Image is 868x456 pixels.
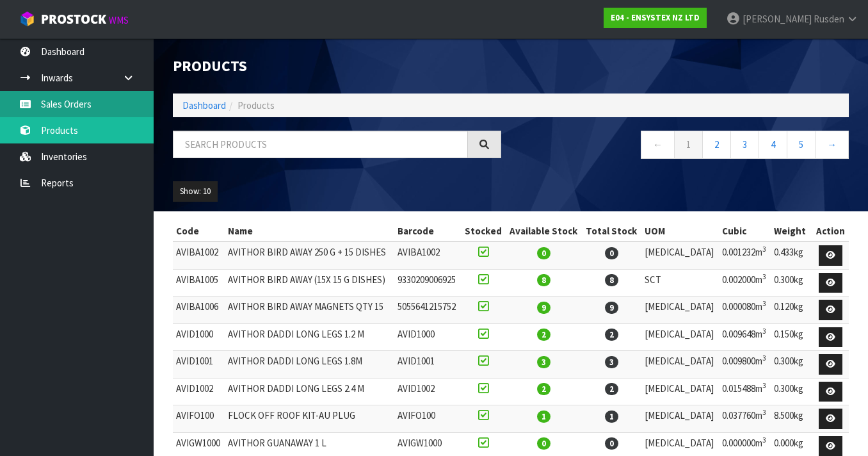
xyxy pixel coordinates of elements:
[605,383,618,395] span: 2
[641,378,719,405] td: [MEDICAL_DATA]
[605,356,618,368] span: 3
[762,327,766,336] sup: 3
[394,323,461,351] td: AVID1000
[537,302,551,314] span: 9
[537,247,551,259] span: 0
[173,131,468,158] input: Search products
[771,405,812,433] td: 8.500kg
[730,131,759,158] a: 3
[719,351,771,379] td: 0.009800m
[719,297,771,324] td: 0.000080m
[641,297,719,324] td: [MEDICAL_DATA]
[771,351,812,379] td: 0.300kg
[605,329,618,341] span: 2
[173,323,225,351] td: AVID1000
[641,405,719,433] td: [MEDICAL_DATA]
[762,245,766,254] sup: 3
[641,323,719,351] td: [MEDICAL_DATA]
[641,131,675,158] a: ←
[759,131,787,158] a: 4
[605,437,618,450] span: 0
[771,221,812,241] th: Weight
[461,221,506,241] th: Stocked
[771,378,812,405] td: 0.300kg
[771,297,812,324] td: 0.120kg
[173,405,225,433] td: AVIFO100
[582,221,641,241] th: Total Stock
[762,436,766,444] sup: 3
[225,323,394,351] td: AVITHOR DADDI LONG LEGS 1.2 M
[787,131,816,158] a: 5
[394,351,461,379] td: AVID1001
[19,11,35,27] img: cube-alt.png
[771,269,812,297] td: 0.300kg
[173,241,225,269] td: AVIBA1002
[674,131,703,158] a: 1
[743,13,812,25] span: [PERSON_NAME]
[173,181,218,202] button: Show: 10
[814,13,844,25] span: Rusden
[719,221,771,241] th: Cubic
[762,299,766,308] sup: 3
[641,351,719,379] td: [MEDICAL_DATA]
[719,269,771,297] td: 0.002000m
[173,297,225,324] td: AVIBA1006
[173,269,225,297] td: AVIBA1005
[641,241,719,269] td: [MEDICAL_DATA]
[394,241,461,269] td: AVIBA1002
[605,411,618,423] span: 1
[537,437,551,450] span: 0
[605,274,618,286] span: 8
[771,241,812,269] td: 0.433kg
[225,405,394,433] td: FLOCK OFF ROOF KIT-AU PLUG
[173,378,225,405] td: AVID1002
[41,11,106,28] span: ProStock
[815,131,849,158] a: →
[605,302,618,314] span: 9
[225,221,394,241] th: Name
[537,329,551,341] span: 2
[225,297,394,324] td: AVITHOR BIRD AWAY MAGNETS QTY 15
[605,247,618,259] span: 0
[611,12,700,23] strong: E04 - ENSYSTEX NZ LTD
[225,269,394,297] td: AVITHOR BIRD AWAY (15X 15 G DISHES)
[771,323,812,351] td: 0.150kg
[762,408,766,417] sup: 3
[182,99,226,111] a: Dashboard
[762,272,766,281] sup: 3
[719,241,771,269] td: 0.001232m
[537,274,551,286] span: 8
[537,383,551,395] span: 2
[506,221,582,241] th: Available Stock
[394,269,461,297] td: 9330209006925
[719,378,771,405] td: 0.015488m
[537,356,551,368] span: 3
[719,405,771,433] td: 0.037760m
[702,131,731,158] a: 2
[812,221,849,241] th: Action
[520,131,849,162] nav: Page navigation
[641,269,719,297] td: SCT
[237,99,275,111] span: Products
[719,323,771,351] td: 0.009648m
[225,378,394,405] td: AVITHOR DADDI LONG LEGS 2.4 M
[225,351,394,379] td: AVITHOR DADDI LONG LEGS 1.8M
[225,241,394,269] td: AVITHOR BIRD AWAY 250 G + 15 DISHES
[537,411,551,423] span: 1
[762,354,766,362] sup: 3
[641,221,719,241] th: UOM
[762,381,766,390] sup: 3
[394,297,461,324] td: 5055641215752
[394,405,461,433] td: AVIFO100
[173,351,225,379] td: AVID1001
[394,378,461,405] td: AVID1002
[394,221,461,241] th: Barcode
[173,221,225,241] th: Code
[109,14,129,26] small: WMS
[173,58,501,74] h1: Products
